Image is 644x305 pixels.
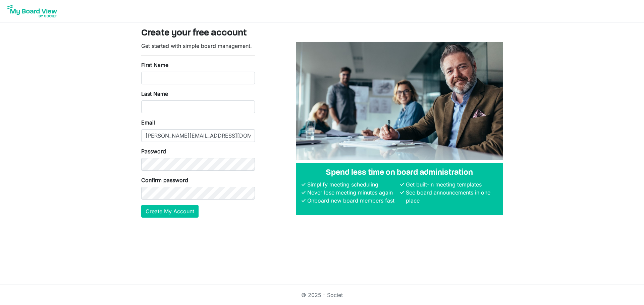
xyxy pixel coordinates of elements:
[404,180,497,188] li: Get built-in meeting templates
[306,180,399,188] li: Simplify meeting scheduling
[404,188,497,205] li: See board announcements in one place
[141,176,188,184] label: Confirm password
[141,147,166,155] label: Password
[141,28,503,39] h3: Create your free account
[141,61,168,69] label: First Name
[302,168,497,178] h4: Spend less time on board administration
[5,3,59,19] img: My Board View Logo
[141,205,199,218] button: Create My Account
[306,188,399,197] li: Never lose meeting minutes again
[141,90,168,98] label: Last Name
[306,197,399,205] li: Onboard new board members fast
[296,42,503,160] img: A photograph of board members sitting at a table
[141,119,155,127] label: Email
[301,292,343,298] a: © 2025 - Societ
[141,43,252,49] span: Get started with simple board management.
